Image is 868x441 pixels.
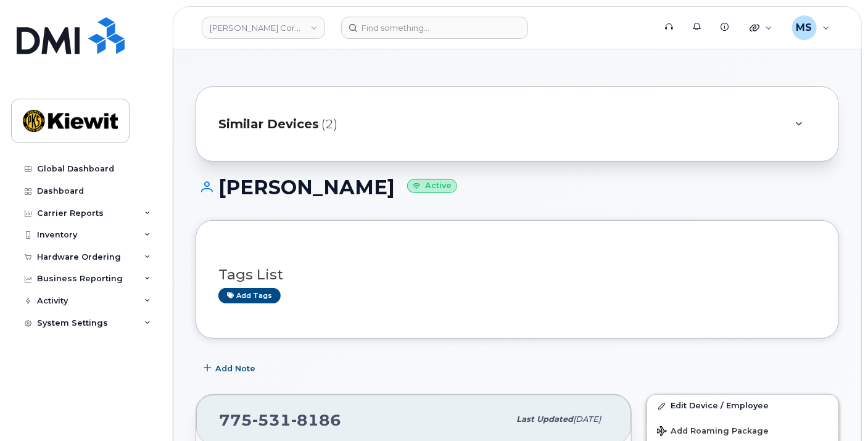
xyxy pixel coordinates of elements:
[647,395,838,417] a: Edit Device / Employee
[215,363,255,374] span: Add Note
[219,411,341,429] span: 775
[218,267,816,282] h3: Tags List
[407,179,457,193] small: Active
[657,426,769,438] span: Add Roaming Package
[252,411,291,429] span: 531
[218,288,281,303] a: Add tags
[573,414,601,424] span: [DATE]
[196,357,266,379] button: Add Note
[291,411,341,429] span: 8186
[218,115,319,133] span: Similar Devices
[196,176,839,198] h1: [PERSON_NAME]
[321,115,337,133] span: (2)
[516,414,573,424] span: Last updated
